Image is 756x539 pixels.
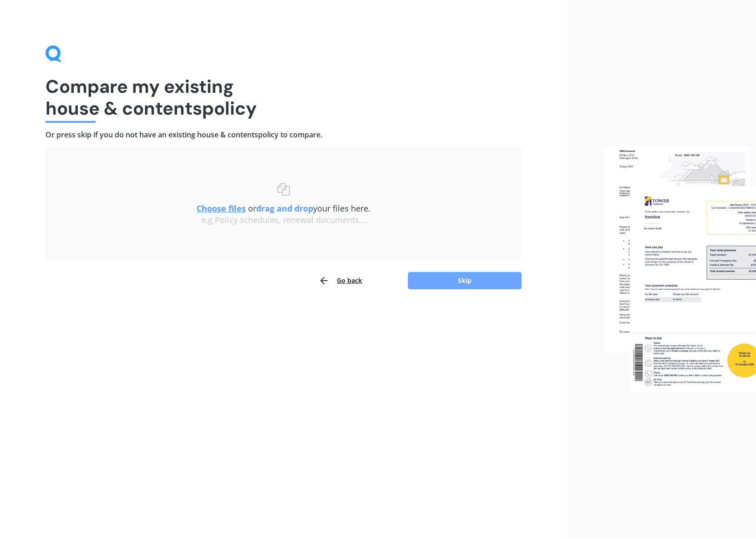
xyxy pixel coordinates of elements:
button: Go back [319,272,362,290]
div: e.g Policy schedules, renewal documents... [64,215,503,225]
h1: Compare my existing house & contents policy [46,76,522,119]
u: Choose files [197,203,246,214]
b: drag and drop [256,203,313,214]
img: files.webp [604,146,756,393]
button: Skip [408,272,522,289]
h4: Or press skip if you do not have an existing house & contents policy to compare. [46,130,522,140]
span: or your files here. [197,203,370,214]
